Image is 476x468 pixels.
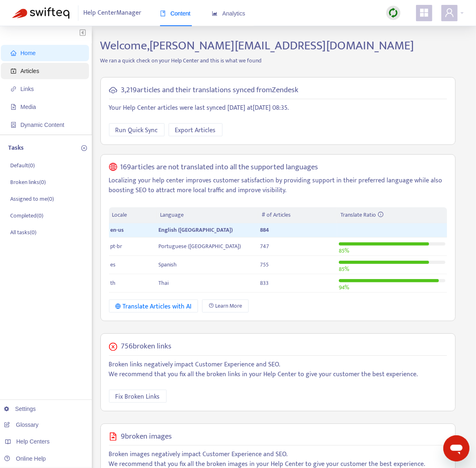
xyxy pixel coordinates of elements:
[339,246,349,255] span: 85 %
[158,260,177,269] span: Spanish
[10,211,43,220] p: Completed ( 0 )
[109,343,117,351] span: close-circle
[11,68,16,74] span: account-book
[11,50,16,56] span: home
[4,455,46,462] a: Online Help
[443,435,469,461] iframe: Button to launch messaging window
[157,207,258,223] th: Language
[260,278,269,288] span: 833
[160,11,166,16] span: book
[419,8,429,18] span: appstore
[158,225,233,235] span: English ([GEOGRAPHIC_DATA])
[169,123,222,136] button: Export Articles
[212,11,218,16] span: area-chart
[4,421,38,428] a: Glossary
[111,260,116,269] span: es
[340,211,443,220] div: Translate Ratio
[121,432,172,441] h5: 9 broken images
[260,260,269,269] span: 755
[94,56,462,65] p: We ran a quick check on your Help Center and this is what we found
[10,195,54,203] p: Assigned to me ( 0 )
[4,406,36,412] a: Settings
[109,86,117,94] span: cloud-sync
[11,104,16,110] span: file-image
[109,390,167,403] button: Fix Broken Links
[175,125,216,135] span: Export Articles
[109,299,198,313] button: Translate Articles with AI
[109,163,117,172] span: global
[120,163,318,172] h5: 169 articles are not translated into all the supported languages
[258,207,337,223] th: # of Articles
[215,302,242,311] span: Learn More
[8,143,24,153] p: Tasks
[10,161,35,170] p: Default ( 0 )
[116,302,192,312] div: Translate Articles with AI
[202,299,249,313] a: Learn More
[109,176,447,195] p: Localizing your help center improves customer satisfaction by providing support in their preferre...
[81,145,87,151] span: plus-circle
[20,104,36,110] span: Media
[339,264,349,274] span: 85 %
[111,225,124,235] span: en-us
[116,392,160,402] span: Fix Broken Links
[109,433,117,441] span: file-image
[12,7,69,19] img: Swifteq
[116,125,158,135] span: Run Quick Sync
[111,278,116,288] span: th
[11,86,16,92] span: link
[20,122,64,128] span: Dynamic Content
[10,228,36,237] p: All tasks ( 0 )
[20,86,34,92] span: Links
[109,123,165,136] button: Run Quick Sync
[10,178,46,186] p: Broken links ( 0 )
[158,242,241,251] span: Portuguese ([GEOGRAPHIC_DATA])
[212,10,245,17] span: Analytics
[109,103,447,113] p: Your Help Center articles were last synced [DATE] at [DATE] 08:35 .
[84,5,142,21] span: Help Center Manager
[20,68,39,74] span: Articles
[121,342,172,351] h5: 756 broken links
[158,278,169,288] span: Thai
[260,242,269,251] span: 747
[111,242,122,251] span: pt-br
[160,10,191,17] span: Content
[445,8,454,18] span: user
[100,35,414,56] span: Welcome, [PERSON_NAME][EMAIL_ADDRESS][DOMAIN_NAME]
[260,225,269,235] span: 884
[388,8,398,18] img: sync.dc5367851b00ba804db3.png
[121,86,299,95] h5: 3,219 articles and their translations synced from Zendesk
[16,438,50,445] span: Help Centers
[109,360,447,379] p: Broken links negatively impact Customer Experience and SEO. We recommend that you fix all the bro...
[11,122,16,128] span: container
[20,50,36,56] span: Home
[339,283,349,292] span: 94 %
[109,207,157,223] th: Locale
